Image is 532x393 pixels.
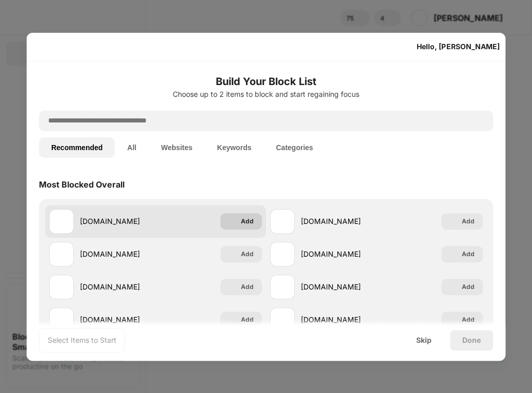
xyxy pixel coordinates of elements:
[462,249,475,259] div: Add
[241,216,254,226] div: Add
[33,37,105,57] img: logo-blocksite.svg
[55,215,68,227] img: favicons
[39,137,115,158] button: Recommended
[204,137,263,158] button: Keywords
[115,137,149,158] button: All
[276,248,289,260] img: favicons
[417,43,499,51] div: Hello, [PERSON_NAME]
[462,336,481,344] div: Done
[39,179,125,190] div: Most Blocked Overall
[241,315,254,325] div: Add
[263,137,325,158] button: Categories
[43,115,55,127] img: search.svg
[80,249,156,259] div: [DOMAIN_NAME]
[462,282,475,292] div: Add
[48,335,116,345] div: Select Items to Start
[39,90,493,98] div: Choose up to 2 items to block and start regaining focus
[276,281,289,293] img: favicons
[462,216,475,226] div: Add
[80,216,156,226] div: [DOMAIN_NAME]
[301,216,377,226] div: [DOMAIN_NAME]
[276,314,289,326] img: favicons
[39,74,493,89] h6: Build Your Block List
[276,215,289,227] img: favicons
[416,336,432,344] div: Skip
[80,314,156,325] div: [DOMAIN_NAME]
[55,281,68,293] img: favicons
[241,282,254,292] div: Add
[301,249,377,259] div: [DOMAIN_NAME]
[55,248,68,260] img: favicons
[301,314,377,325] div: [DOMAIN_NAME]
[149,137,204,158] button: Websites
[301,281,377,292] div: [DOMAIN_NAME]
[241,249,254,259] div: Add
[55,314,68,326] img: favicons
[80,281,156,292] div: [DOMAIN_NAME]
[462,315,475,325] div: Add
